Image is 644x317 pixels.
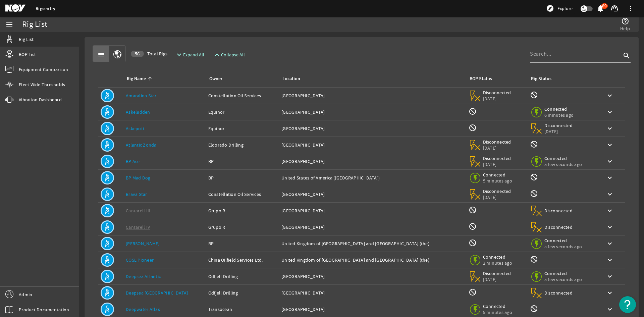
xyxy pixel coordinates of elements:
mat-icon: Rig Monitoring not available for this rig [530,190,538,198]
span: [DATE] [483,161,512,167]
span: 5 minutes ago [483,309,512,315]
a: Deepwater Atlas [126,306,160,312]
mat-icon: support_agent [610,4,619,12]
span: Vibration Dashboard [19,96,62,103]
span: 2 minutes ago [483,260,512,266]
mat-icon: BOP Monitoring not available for this rig [469,124,477,132]
a: BP Mad Dog [126,175,151,181]
div: Odfjell Drilling [208,273,276,280]
mat-icon: BOP Monitoring not available for this rig [469,222,477,230]
span: Product Documentation [19,306,69,313]
a: BP Ace [126,158,140,164]
div: [GEOGRAPHIC_DATA] [281,125,463,132]
mat-icon: keyboard_arrow_down [606,141,614,149]
mat-icon: menu [5,20,13,29]
span: a few seconds ago [544,161,582,167]
div: Location [281,75,460,83]
div: [GEOGRAPHIC_DATA] [281,289,463,296]
span: Disconnected [483,155,512,161]
div: Rig Name [127,75,146,83]
mat-icon: BOP Monitoring not available for this rig [469,107,477,115]
div: China Oilfield Services Ltd. [208,257,276,263]
span: Disconnected [483,90,512,96]
mat-icon: Rig Monitoring not available for this rig [530,140,538,148]
span: Help [620,25,630,32]
mat-icon: expand_more [175,51,180,59]
mat-icon: keyboard_arrow_down [606,190,614,198]
span: Disconnected [544,122,573,128]
mat-icon: keyboard_arrow_down [606,223,614,231]
span: Total Rigs [131,50,167,57]
span: [DATE] [483,96,512,102]
mat-icon: Rig Monitoring not available for this rig [530,91,538,99]
span: Connected [483,254,512,260]
span: Disconnected [483,188,512,194]
mat-icon: BOP Monitoring not available for this rig [469,239,477,247]
div: Rig Status [531,75,551,83]
a: COSL Pioneer [126,257,154,263]
button: Expand All [172,49,207,61]
a: Deepsea Atlantic [126,273,161,279]
span: [DATE] [483,145,512,151]
mat-icon: Rig Monitoring not available for this rig [530,305,538,313]
span: Disconnected [544,224,573,230]
div: BP [208,240,276,247]
span: Disconnected [483,270,512,276]
mat-icon: expand_less [213,51,218,59]
mat-icon: vibration [5,96,13,104]
a: Cantarell III [126,208,150,214]
span: Connected [483,172,512,178]
mat-icon: keyboard_arrow_down [606,174,614,182]
a: Brava Star [126,191,147,197]
div: Owner [209,75,222,83]
div: [GEOGRAPHIC_DATA] [281,109,463,115]
mat-icon: help_outline [621,17,629,25]
span: [DATE] [483,194,512,200]
a: Deepsea [GEOGRAPHIC_DATA] [126,290,188,296]
div: [GEOGRAPHIC_DATA] [281,273,463,280]
div: [GEOGRAPHIC_DATA] [281,92,463,99]
mat-icon: explore [546,4,554,12]
div: Location [282,75,300,83]
div: Constellation Oil Services [208,92,276,99]
span: Expand All [183,51,204,58]
div: Odfjell Drilling [208,289,276,296]
i: search [623,52,631,60]
button: 89 [597,5,604,12]
mat-icon: keyboard_arrow_down [606,305,614,313]
span: a few seconds ago [544,244,582,250]
div: United Kingdom of [GEOGRAPHIC_DATA] and [GEOGRAPHIC_DATA] (the) [281,240,463,247]
div: [GEOGRAPHIC_DATA] [281,224,463,230]
mat-icon: keyboard_arrow_down [606,157,614,165]
a: Askepott [126,125,145,131]
div: Rig List [22,21,47,28]
div: [GEOGRAPHIC_DATA] [281,207,463,214]
a: Askeladden [126,109,150,115]
div: [GEOGRAPHIC_DATA] [281,142,463,148]
a: [PERSON_NAME] [126,241,159,247]
div: United Kingdom of [GEOGRAPHIC_DATA] and [GEOGRAPHIC_DATA] (the) [281,257,463,263]
span: Disconnected [544,290,573,296]
a: Cantarell IV [126,224,150,230]
mat-icon: BOP Monitoring not available for this rig [469,206,477,214]
button: Collapse All [210,49,248,61]
div: Transocean [208,306,276,313]
span: BOP List [19,51,36,58]
span: Explore [557,5,573,12]
mat-icon: keyboard_arrow_down [606,92,614,100]
div: [GEOGRAPHIC_DATA] [281,306,463,313]
button: Explore [543,3,575,14]
span: Disconnected [483,139,512,145]
span: Connected [544,270,582,276]
div: Constellation Oil Services [208,191,276,198]
span: [DATE] [483,276,512,282]
span: Connected [544,106,574,112]
div: Equinor [208,125,276,132]
div: [GEOGRAPHIC_DATA] [281,158,463,165]
mat-icon: keyboard_arrow_down [606,207,614,215]
div: [GEOGRAPHIC_DATA] [281,191,463,198]
div: Grupo R [208,207,276,214]
span: Disconnected [544,208,573,214]
a: Amaralina Star [126,93,157,99]
mat-icon: keyboard_arrow_down [606,240,614,248]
